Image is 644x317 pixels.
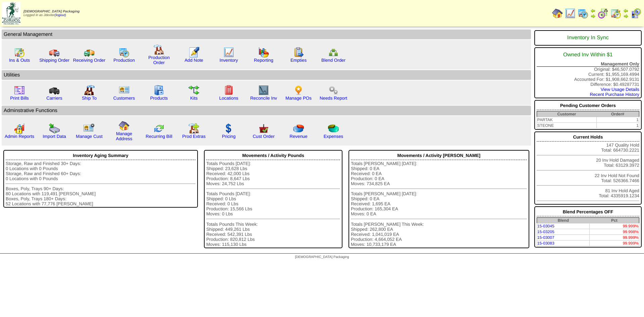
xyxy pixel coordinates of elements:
[119,120,129,131] img: home.gif
[537,133,639,142] div: Current Holds
[39,58,69,63] a: Shipping Order
[289,134,307,139] a: Revenue
[328,123,339,134] img: pie_chart2.png
[9,58,30,63] a: Ins & Outs
[14,47,25,58] img: calendarinout.gif
[598,8,608,19] img: calendarblend.gif
[2,70,531,80] td: Utilities
[328,47,339,58] img: network.png
[189,123,199,134] img: prodextras.gif
[596,117,639,123] td: 1
[119,47,129,58] img: calendarprod.gif
[258,47,269,58] img: graph.gif
[590,8,596,13] img: arrowleft.gif
[223,123,234,134] img: dollar.gif
[537,208,639,216] div: Blend Percentages OFF
[537,49,639,61] div: Owned Inv Within $1
[82,96,97,101] a: Ship To
[537,101,639,110] div: Pending Customer Orders
[596,123,639,128] td: 1
[49,47,60,58] img: truck.gif
[351,161,527,247] div: Totals [PERSON_NAME] [DATE]: Shipped: 0 EA Received: 0 EA Production: 0 EA Moves: 734,825 EA Tota...
[578,8,588,19] img: calendarprod.gif
[293,123,304,134] img: pie_chart.png
[534,131,642,205] div: 147 Quality Hold Total: 664730.2221 20 Inv Hold Damaged Total: 63129.3972 22 Inv Hold Not Found T...
[321,58,345,63] a: Blend Order
[154,123,164,134] img: reconcile.gif
[2,2,20,24] img: zoroco-logo-small.webp
[537,117,596,123] td: PARTAK
[293,47,304,58] img: workorder.gif
[23,10,79,17] span: Logged in as Jdexter
[351,151,527,160] div: Movements / Activity [PERSON_NAME]
[84,85,95,96] img: factory2.gif
[222,134,236,139] a: Pricing
[73,58,105,63] a: Receiving Order
[320,96,347,101] a: Needs Report
[206,151,340,160] div: Movements / Activity Pounds
[610,8,621,19] img: calendarinout.gif
[113,58,135,63] a: Production
[189,47,199,58] img: orders.gif
[189,85,199,96] img: workflow.gif
[206,161,340,247] div: Totals Pounds [DATE]: Shipped: 23,628 Lbs Received: 42,000 Lbs Production: 8,647 Lbs Moves: 24,75...
[631,8,641,19] img: calendarcustomer.gif
[49,85,60,96] img: truck3.gif
[537,241,554,246] a: 15-03083
[223,47,234,58] img: line_graph.gif
[623,8,629,13] img: arrowleft.gif
[5,134,34,139] a: Admin Reports
[537,123,596,128] td: STEONE
[223,85,234,96] img: locations.gif
[113,96,135,101] a: Customers
[537,235,554,240] a: 15-03007
[590,223,639,229] td: 99.999%
[14,123,25,134] img: graph2.png
[76,134,102,139] a: Manage Cust
[184,58,203,63] a: Add Note
[2,30,531,39] td: General Management
[552,8,563,19] img: home.gif
[596,111,639,117] th: Order#
[253,134,274,139] a: Cust Order
[537,224,554,228] a: 15-03045
[290,58,307,63] a: Empties
[154,44,164,55] img: factory.gif
[10,96,29,101] a: Print Bills
[220,58,238,63] a: Inventory
[23,10,79,13] span: [DEMOGRAPHIC_DATA] Packaging
[84,47,95,58] img: truck2.gif
[150,96,168,101] a: Products
[6,151,196,160] div: Inventory Aging Summary
[6,161,196,206] div: Storage, Raw and Finished 30+ Days: 0 Locations with 0 Pounds Storage, Raw and Finished 60+ Days:...
[590,13,596,19] img: arrowright.gif
[14,85,25,96] img: invoice2.gif
[534,47,642,98] div: Original: $46,507.0792 Current: $1,955,169.4994 Accounted For: $1,908,662.9131 Difference: $0.492...
[295,255,349,259] span: [DEMOGRAPHIC_DATA] Packaging
[46,96,62,101] a: Carriers
[190,96,198,101] a: Kits
[328,85,339,96] img: workflow.png
[116,131,132,141] a: Manage Address
[537,61,639,67] div: Management Only
[565,8,576,19] img: line_graph.gif
[119,85,129,96] img: customers.gif
[293,85,304,96] img: po.png
[285,96,312,101] a: Manage POs
[254,58,273,63] a: Reporting
[324,134,343,139] a: Expenses
[148,55,170,65] a: Production Order
[537,111,596,117] th: Customer
[49,123,60,134] img: import.gif
[154,85,164,96] img: cabinet.gif
[590,235,639,241] td: 99.999%
[83,123,96,134] img: managecust.png
[146,134,172,139] a: Recurring Bill
[623,13,629,19] img: arrowright.gif
[590,229,639,235] td: 99.998%
[258,85,269,96] img: line_graph2.gif
[601,87,639,92] a: View Usage Details
[55,13,66,17] a: (logout)
[590,92,639,97] a: Recent Purchase History
[258,123,269,134] img: cust_order.png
